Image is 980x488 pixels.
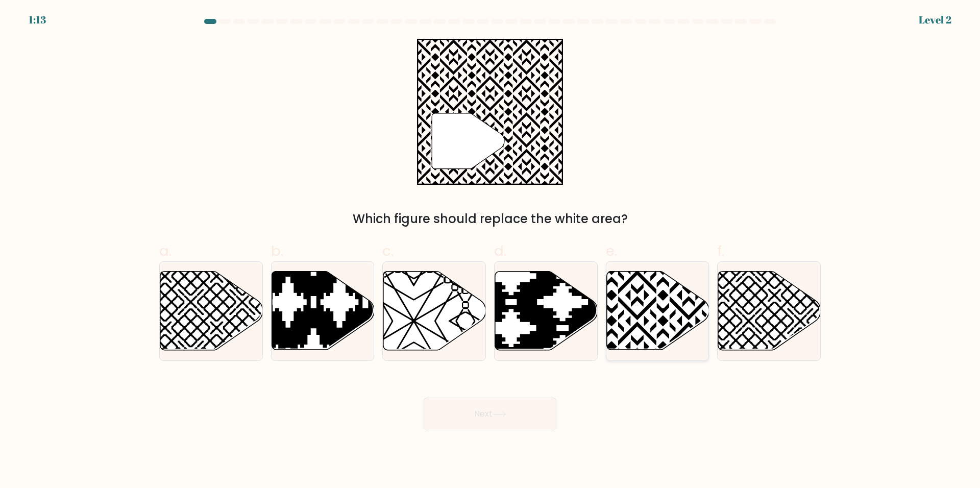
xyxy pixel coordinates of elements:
[606,241,617,261] span: e.
[159,241,171,261] span: a.
[165,210,815,228] div: Which figure should replace the white area?
[919,12,951,28] div: Level 2
[271,241,283,261] span: b.
[29,12,46,28] div: 1:13
[382,241,394,261] span: c.
[432,113,504,169] g: "
[717,241,724,261] span: f.
[424,398,556,430] button: Next
[494,241,506,261] span: d.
